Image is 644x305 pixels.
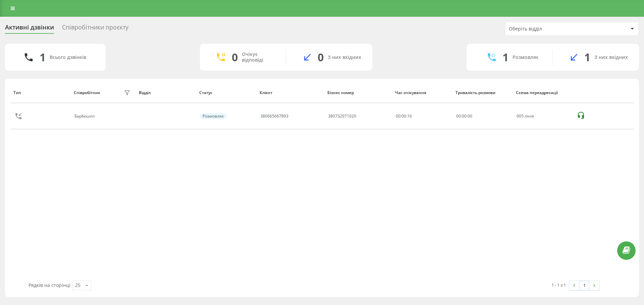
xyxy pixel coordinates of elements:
[260,90,321,95] div: Клієнт
[395,90,449,95] div: Час очікування
[456,114,472,119] div: : :
[516,90,570,95] div: Схема переадресації
[468,113,472,119] span: 00
[551,282,566,288] div: 1 - 1 з 1
[75,282,80,289] div: 25
[242,52,276,63] div: Очікує відповіді
[74,114,96,119] div: Барбешоп
[396,114,449,119] div: 00:00:16
[594,55,628,60] div: З них вхідних
[40,51,46,64] div: 1
[502,51,508,64] div: 1
[579,281,589,290] a: 1
[62,24,128,34] div: Співробітники проєкту
[455,90,509,95] div: Тривалість розмови
[318,51,324,64] div: 0
[328,114,356,119] div: 380732971020
[509,26,589,32] div: Оберіть відділ
[139,90,193,95] div: Відділ
[456,113,461,119] span: 00
[513,55,538,60] div: Розмовляє
[260,114,288,119] div: 380665667893
[50,55,86,60] div: Всього дзвінків
[5,24,54,34] div: Активні дзвінки
[584,51,590,64] div: 1
[74,90,100,95] div: Співробітник
[328,55,361,60] div: З них вхідних
[200,113,226,119] div: Розмовляє
[462,113,467,119] span: 00
[13,90,67,95] div: Тип
[327,90,389,95] div: Бізнес номер
[517,114,570,119] div: 905 лінія
[199,90,253,95] div: Статус
[29,282,70,288] span: Рядків на сторінці
[232,51,238,64] div: 0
